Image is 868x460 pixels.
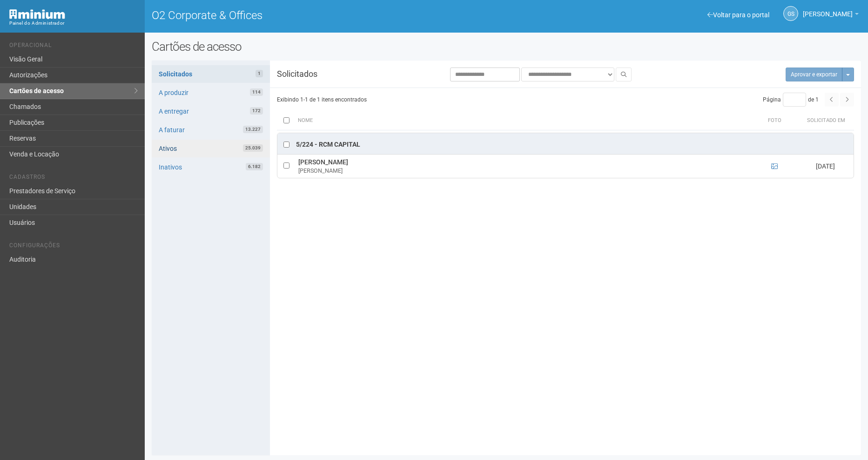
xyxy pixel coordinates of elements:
[771,162,778,170] a: Ver foto
[152,158,270,176] a: Inativos6.182
[803,1,853,18] span: Gabriela Souza
[763,96,819,103] span: Página de 1
[250,88,263,96] span: 114
[9,9,65,19] img: Minium
[256,70,263,77] span: 1
[296,111,752,130] th: Nome
[807,117,845,123] span: Solicitado em
[707,11,769,19] a: Voltar para o portal
[9,19,138,27] div: Painel do Administrador
[752,111,798,130] th: Foto
[803,12,859,19] a: [PERSON_NAME]
[9,242,138,252] li: Configurações
[152,140,270,157] a: Ativos25.039
[152,84,270,101] a: A produzir114
[296,140,360,149] div: 5/224 - RCM CAPITAL
[243,144,263,152] span: 25.039
[152,9,499,21] h1: O2 Corporate & Offices
[246,163,263,170] span: 6.182
[277,96,367,103] span: Exibindo 1-1 de 1 itens encontrados
[250,107,263,115] span: 172
[152,65,270,83] a: Solicitados1
[9,174,138,183] li: Cadastros
[816,162,835,170] span: [DATE]
[270,70,369,78] h3: Solicitados
[783,6,798,21] a: GS
[243,126,263,133] span: 13.227
[152,40,861,54] h2: Cartões de acesso
[298,167,749,175] div: [PERSON_NAME]
[152,121,270,139] a: A faturar13.227
[296,155,751,178] td: [PERSON_NAME]
[152,102,270,120] a: A entregar172
[9,42,138,52] li: Operacional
